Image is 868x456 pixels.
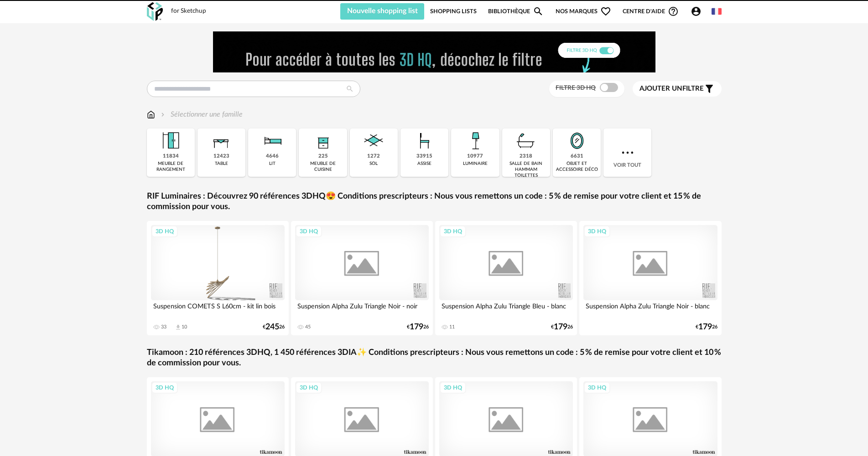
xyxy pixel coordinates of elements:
span: Ajouter un [639,85,682,92]
div: 33 [161,324,166,330]
div: luminaire [463,161,488,167]
div: 12423 [213,153,229,160]
img: Salle%20de%20bain.png [514,128,538,153]
span: Nos marques [556,3,611,20]
span: Download icon [175,324,182,331]
div: 3D HQ [584,382,610,394]
span: Account Circle icon [691,6,702,17]
span: 179 [698,324,712,330]
a: RIF Luminaires : Découvrez 90 références 3DHQ😍 Conditions prescripteurs : Nous vous remettons un ... [147,191,722,213]
img: svg+xml;base64,PHN2ZyB3aWR0aD0iMTYiIGhlaWdodD0iMTYiIHZpZXdCb3g9IjAgMCAxNiAxNiIgZmlsbD0ibm9uZSIgeG... [159,109,166,120]
img: Literie.png [260,128,285,153]
span: Centre d'aideHelp Circle Outline icon [623,6,679,17]
div: 11 [449,324,455,330]
img: more.7b13dc1.svg [619,144,636,161]
a: Shopping Lists [430,3,477,20]
button: Nouvelle shopping list [340,3,425,20]
div: objet et accessoire déco [556,161,598,173]
span: Magnify icon [533,6,544,17]
div: 3D HQ [151,382,178,394]
span: 179 [410,324,423,330]
span: Help Circle Outline icon [668,6,679,17]
div: Suspension COMETS S L60cm - kit lin bois [151,300,285,318]
div: Voir tout [603,128,651,177]
a: 3D HQ Suspension Alpha Zulu Triangle Bleu - blanc 11 €17926 [435,221,577,335]
span: Filter icon [704,83,715,94]
div: 3D HQ [584,225,610,237]
div: 3D HQ [296,382,322,394]
span: Account Circle icon [691,6,706,17]
span: Nouvelle shopping list [347,7,418,15]
img: FILTRE%20HQ%20NEW_V1%20(4).gif [213,31,655,72]
a: 3D HQ Suspension Alpha Zulu Triangle Noir - blanc €17926 [579,221,722,335]
span: filtre [639,84,704,93]
div: Sélectionner une famille [159,109,243,120]
img: Luminaire.png [463,128,488,153]
div: Suspension Alpha Zulu Triangle Bleu - blanc [439,300,573,318]
div: 1272 [367,153,380,160]
a: 3D HQ Suspension Alpha Zulu Triangle Noir - noir 45 €17926 [291,221,433,335]
img: Assise.png [412,128,437,153]
div: table [215,161,228,167]
a: BibliothèqueMagnify icon [488,3,544,20]
div: 6631 [571,153,583,160]
div: 3D HQ [440,382,466,394]
div: 45 [305,324,311,330]
div: 3D HQ [151,225,178,237]
div: meuble de rangement [150,161,192,173]
div: € 26 [407,324,429,330]
div: 10977 [467,153,483,160]
span: 179 [554,324,567,330]
div: 10 [182,324,187,330]
div: for Sketchup [171,7,206,15]
div: 4646 [266,153,279,160]
span: Filtre 3D HQ [556,85,596,91]
span: Heart Outline icon [600,6,611,17]
a: Tikamoon : 210 références 3DHQ, 1 450 références 3DIA✨ Conditions prescripteurs : Nous vous remet... [147,348,722,369]
div: salle de bain hammam toilettes [505,161,547,179]
div: 225 [318,153,328,160]
img: fr [712,6,722,16]
div: € 26 [263,324,285,330]
div: meuble de cuisine [301,161,344,173]
div: Suspension Alpha Zulu Triangle Noir - noir [295,300,429,318]
img: Table.png [209,128,234,153]
img: svg+xml;base64,PHN2ZyB3aWR0aD0iMTYiIGhlaWdodD0iMTciIHZpZXdCb3g9IjAgMCAxNiAxNyIgZmlsbD0ibm9uZSIgeG... [147,109,155,120]
div: sol [369,161,378,167]
div: assise [417,161,431,167]
img: OXP [147,2,163,21]
button: Ajouter unfiltre Filter icon [633,81,722,97]
div: 33915 [416,153,432,160]
img: Rangement.png [311,128,335,153]
a: 3D HQ Suspension COMETS S L60cm - kit lin bois 33 Download icon 10 €24526 [147,221,289,335]
div: 2318 [520,153,532,160]
div: € 26 [696,324,717,330]
div: 3D HQ [296,225,322,237]
span: 245 [265,324,279,330]
img: Sol.png [361,128,386,153]
img: Meuble%20de%20rangement.png [158,128,183,153]
div: lit [269,161,275,167]
div: Suspension Alpha Zulu Triangle Noir - blanc [583,300,717,318]
div: € 26 [551,324,573,330]
img: Miroir.png [565,128,589,153]
div: 3D HQ [440,225,466,237]
div: 11834 [163,153,179,160]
